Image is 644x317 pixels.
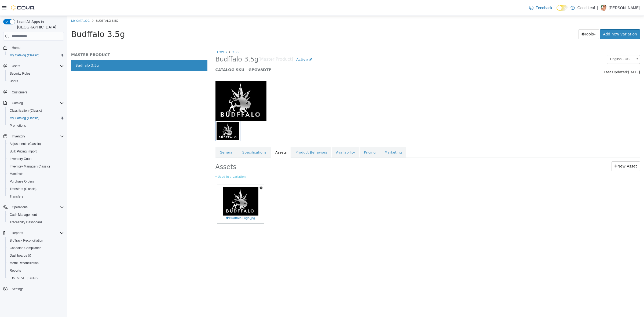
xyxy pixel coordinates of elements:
[8,171,64,177] span: Manifests
[8,141,43,147] a: Adjustments (Classic)
[5,70,66,77] button: Security Roles
[10,246,41,250] span: Canadian Compliance
[148,65,199,105] img: 150
[159,200,188,205] span: Budffalo Logo.jpg
[10,253,31,258] span: Dashboards
[10,108,42,113] span: Classification (Classic)
[5,140,66,148] button: Adjustments (Classic)
[5,193,66,200] button: Transfers
[8,156,64,162] span: Inventory Count
[8,163,52,170] a: Inventory Manager (Classic)
[10,100,64,106] span: Catalog
[165,34,171,38] a: 3.5g
[600,5,607,11] div: Kody Hill
[5,259,66,267] button: Metrc Reconciliation
[8,115,64,121] span: My Catalog (Classic)
[8,115,42,121] a: My Catalog (Classic)
[527,2,554,13] a: Feedback
[557,5,568,11] input: Dark Mode
[5,178,66,185] button: Purchase Orders
[10,79,18,83] span: Users
[10,268,21,273] span: Reports
[148,39,192,48] span: Budffalo 3.5g
[11,5,35,10] img: Cova
[12,134,25,139] span: Inventory
[10,63,22,69] button: Users
[10,261,39,265] span: Metrc Reconciliation
[511,13,532,23] button: Tools
[577,5,595,11] p: Good Leaf
[10,71,30,76] span: Security Roles
[8,163,64,170] span: Inventory Manager (Classic)
[1,99,66,107] button: Catalog
[8,52,64,59] span: My Catalog (Classic)
[10,149,37,154] span: Bulk Pricing Import
[8,156,35,162] a: Inventory Count
[10,238,43,243] span: BioTrack Reconciliation
[1,285,66,293] button: Settings
[10,100,25,106] button: Catalog
[8,252,33,259] a: Dashboards
[156,172,191,200] img: Budffalo Logo.jpg
[5,252,66,259] a: Dashboards
[8,78,20,84] a: Users
[148,131,171,142] a: General
[10,194,23,199] span: Transfers
[8,122,64,129] span: Promotions
[8,148,39,155] a: Bulk Pricing Import
[10,276,38,280] span: [US_STATE] CCRS
[10,123,26,128] span: Promotions
[10,133,64,140] span: Inventory
[5,274,66,282] button: [US_STATE] CCRS
[10,204,30,210] button: Operations
[10,53,39,57] span: My Catalog (Classic)
[10,172,23,176] span: Manifests
[8,245,43,251] a: Canadian Compliance
[5,122,66,129] button: Promotions
[29,3,51,7] span: Budffalo 3.5g
[8,193,64,200] span: Transfers
[8,193,25,200] a: Transfers
[313,131,339,142] a: Marketing
[5,237,66,244] button: BioTrack Reconciliation
[10,220,42,224] span: Traceabilty Dashboard
[10,230,25,236] button: Reports
[10,63,64,69] span: Users
[8,252,64,259] span: Dashboards
[8,70,32,77] a: Security Roles
[5,52,66,59] button: My Catalog (Classic)
[8,267,23,274] a: Reports
[171,131,204,142] a: Specifications
[8,260,41,266] a: Metrc Reconciliation
[10,187,36,191] span: Transfers (Classic)
[10,157,32,161] span: Inventory Count
[8,186,39,192] a: Transfers (Classic)
[12,90,27,94] span: Customers
[5,185,66,193] button: Transfers (Classic)
[292,131,313,142] a: Pricing
[8,70,64,77] span: Security Roles
[4,14,58,23] span: Budffalo 3.5g
[544,145,573,155] a: New Asset
[10,89,30,96] a: Customers
[229,42,241,46] span: Active
[4,44,140,55] a: Budffalo 3.5g
[8,107,64,114] span: Classification (Classic)
[8,245,64,251] span: Canadian Compliance
[4,3,23,7] a: My Catalog
[148,145,316,155] h2: Assets
[8,178,36,185] a: Purchase Orders
[8,267,64,274] span: Reports
[1,44,66,52] button: Home
[5,244,66,252] button: Canadian Compliance
[597,5,598,11] p: |
[5,163,66,170] button: Inventory Manager (Classic)
[537,54,561,58] span: Last Updated:
[8,275,64,281] span: Washington CCRS
[12,64,20,68] span: Users
[8,237,45,244] a: BioTrack Reconciliation
[8,107,44,114] a: Classification (Classic)
[8,122,28,129] a: Promotions
[10,44,64,51] span: Home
